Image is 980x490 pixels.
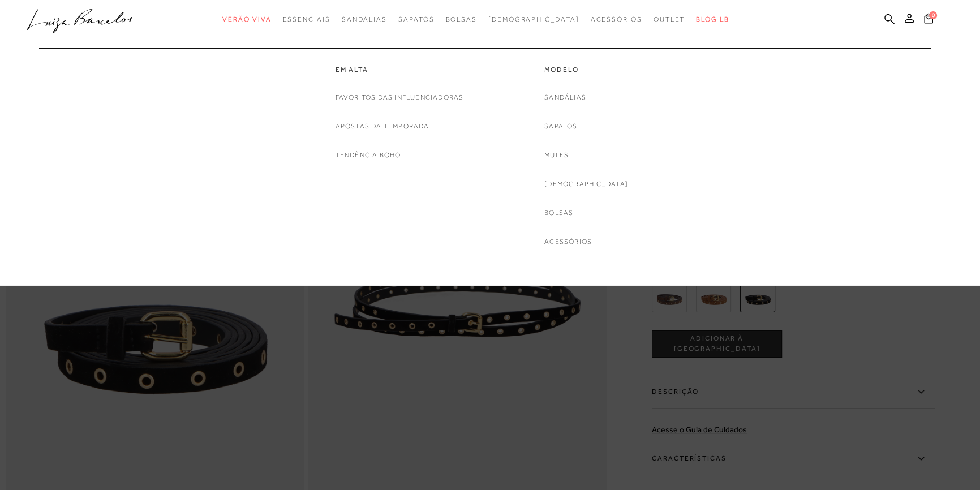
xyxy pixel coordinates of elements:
[336,92,464,104] a: noSubCategoriesText
[696,9,729,30] a: BLOG LB
[544,121,577,132] a: noSubCategoriesText
[591,9,642,30] a: categoryNavScreenReaderText
[654,15,685,23] span: Outlet
[544,92,586,104] a: noSubCategoriesText
[921,12,936,28] button: 0
[445,9,477,30] a: categoryNavScreenReaderText
[282,9,330,30] a: categoryNavScreenReaderText
[544,178,628,190] a: noSubCategoriesText
[591,15,642,23] span: Acessórios
[398,9,434,30] a: categoryNavScreenReaderText
[222,15,271,23] span: Verão Viva
[544,149,569,161] a: noSubCategoriesText
[488,9,579,30] a: noSubCategoriesText
[222,9,271,30] a: categoryNavScreenReaderText
[336,65,464,75] a: categoryNavScreenReaderText
[336,121,429,132] a: noSubCategoriesText
[544,65,628,75] a: categoryNavScreenReaderText
[544,236,592,248] a: noSubCategoriesText
[654,9,685,30] a: categoryNavScreenReaderText
[342,15,387,23] span: Sandálias
[282,15,330,23] span: Essenciais
[445,15,477,23] span: Bolsas
[488,15,579,23] span: [DEMOGRAPHIC_DATA]
[342,9,387,30] a: categoryNavScreenReaderText
[929,11,937,19] span: 0
[544,207,573,219] a: noSubCategoriesText
[398,15,434,23] span: Sapatos
[336,149,401,161] a: noSubCategoriesText
[696,15,729,23] span: BLOG LB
